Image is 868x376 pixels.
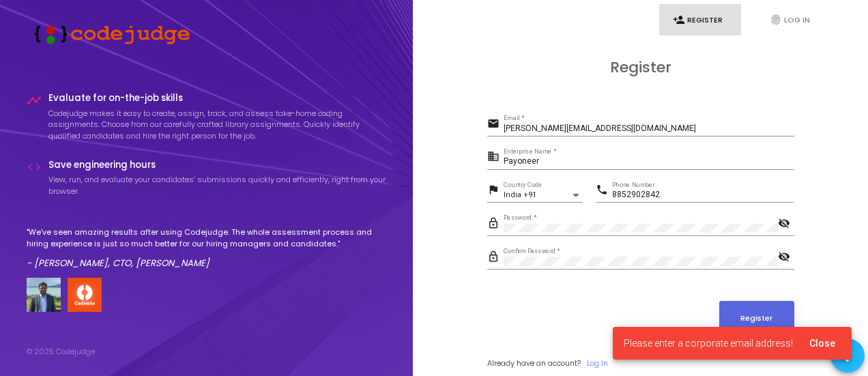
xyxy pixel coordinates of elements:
[809,338,835,349] span: Close
[27,257,209,270] em: - [PERSON_NAME], CTO, [PERSON_NAME]
[596,183,612,199] mat-icon: phone
[504,190,536,199] span: India +91
[504,124,794,134] input: Email
[673,14,685,26] i: person_add
[48,160,387,171] h4: Save engineering hours
[27,227,387,249] p: "We've seen amazing results after using Codejudge. The whole assessment process and hiring experi...
[27,160,42,175] i: code
[27,93,42,108] i: timeline
[770,14,782,26] i: fingerprint
[587,358,608,369] a: Log In
[487,250,504,266] mat-icon: lock_outline
[756,4,838,36] a: fingerprintLog In
[487,183,504,199] mat-icon: flag
[48,93,387,104] h4: Evaluate for on-the-job skills
[612,190,794,200] input: Phone Number
[27,346,95,358] div: © 2025 Codejudge
[48,108,387,142] p: Codejudge makes it easy to create, assign, track, and assess take-home coding assignments. Choose...
[778,216,794,233] mat-icon: visibility_off
[504,157,794,167] input: Enterprise Name
[659,4,741,36] a: person_addRegister
[68,278,102,312] img: company-logo
[798,331,846,356] button: Close
[624,336,793,350] span: Please enter a corporate email address!
[719,301,794,335] button: Register
[487,216,504,233] mat-icon: lock_outline
[778,250,794,266] mat-icon: visibility_off
[48,174,387,197] p: View, run, and evaluate your candidates’ submissions quickly and efficiently, right from your bro...
[27,278,61,312] img: user image
[487,117,504,133] mat-icon: email
[487,358,581,368] span: Already have an account?
[487,59,794,76] h3: Register
[487,149,504,166] mat-icon: business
